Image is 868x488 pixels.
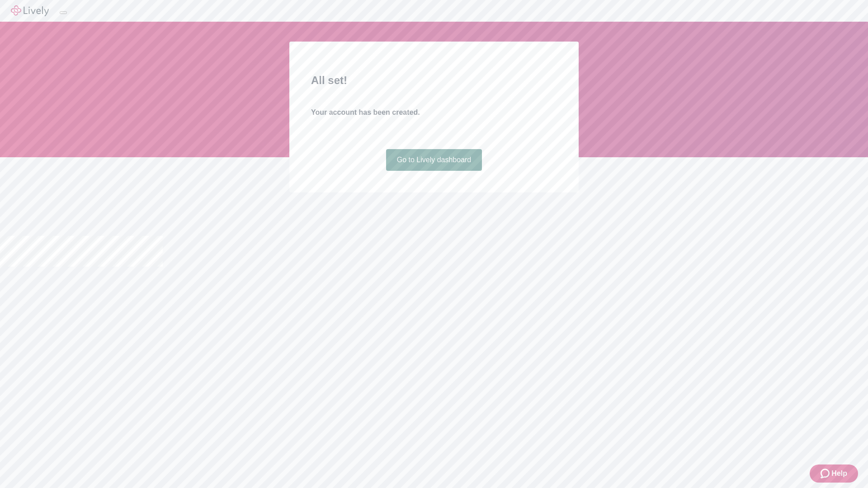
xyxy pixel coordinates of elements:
[11,5,49,16] img: Lively
[821,468,831,479] svg: Zendesk support icon
[810,465,858,483] button: Zendesk support iconHelp
[386,149,482,171] a: Go to Lively dashboard
[831,468,847,479] span: Help
[311,72,557,89] h2: All set!
[311,107,557,118] h4: Your account has been created.
[60,11,67,14] button: Log out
